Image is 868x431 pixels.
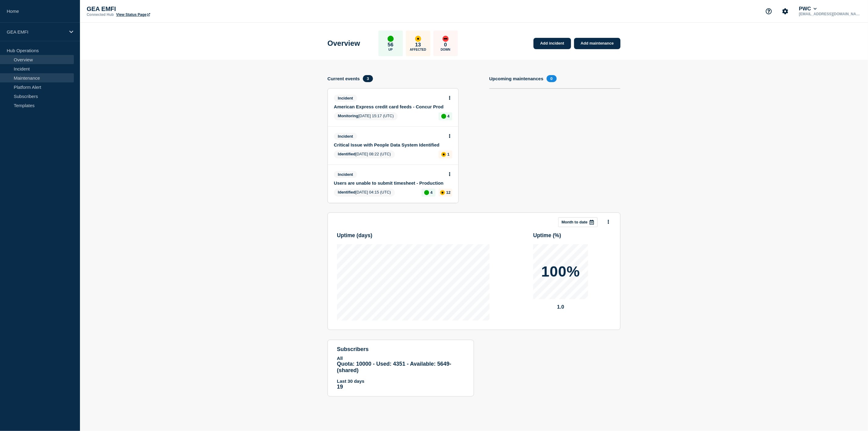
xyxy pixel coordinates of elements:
[338,114,358,118] span: Monitoring
[337,378,465,384] p: Last 30 days
[334,180,444,186] a: Users are unable to submit timesheet - Production
[337,356,465,361] p: All
[388,36,394,42] div: up
[446,190,450,195] p: 12
[334,171,357,178] span: Incident
[116,13,150,17] a: View Status Page
[441,152,446,157] div: affected
[87,13,114,17] p: Connected Hub
[443,36,449,42] div: down
[533,304,588,310] p: 1.0
[574,38,620,49] a: Add maintenance
[334,112,398,120] span: [DATE] 15:17 (UTC)
[338,190,356,194] span: Identified
[334,133,357,140] span: Incident
[7,29,65,34] p: GEA EMFI
[334,95,357,102] span: Incident
[440,190,445,195] div: affected
[415,42,421,48] p: 13
[533,38,571,49] a: Add incident
[779,5,792,18] button: Account settings
[798,6,818,12] button: PWC
[444,42,447,48] p: 0
[489,76,544,81] h4: Upcoming maintenances
[541,264,580,279] p: 100%
[410,48,426,51] p: Affected
[337,232,372,239] h3: Uptime ( days )
[558,217,598,227] button: Month to date
[447,152,450,157] p: 1
[327,76,360,81] h4: Current events
[334,189,395,197] span: [DATE] 04:15 (UTC)
[338,152,356,156] span: Identified
[327,39,360,48] h1: Overview
[533,232,561,239] h3: Uptime ( % )
[337,361,451,373] span: Quota: 10000 - Used: 4351 - Available: 5649 - (shared)
[334,150,395,158] span: [DATE] 08:22 (UTC)
[430,190,432,195] p: 4
[334,104,444,109] a: American Express credit card feeds - Concur Prod
[762,5,775,18] button: Support
[547,75,557,82] span: 0
[798,12,861,16] p: [EMAIL_ADDRESS][DOMAIN_NAME]
[441,114,446,119] div: up
[334,142,444,147] a: Critical Issue with People Data System Identified
[337,346,465,353] h4: subscribers
[415,36,421,42] div: affected
[363,75,373,82] span: 3
[388,42,393,48] p: 56
[337,384,465,390] p: 19
[87,5,209,13] p: GEA EMFI
[562,220,588,224] p: Month to date
[441,48,450,51] p: Down
[389,48,393,51] p: Up
[447,114,450,118] p: 4
[424,190,429,195] div: up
